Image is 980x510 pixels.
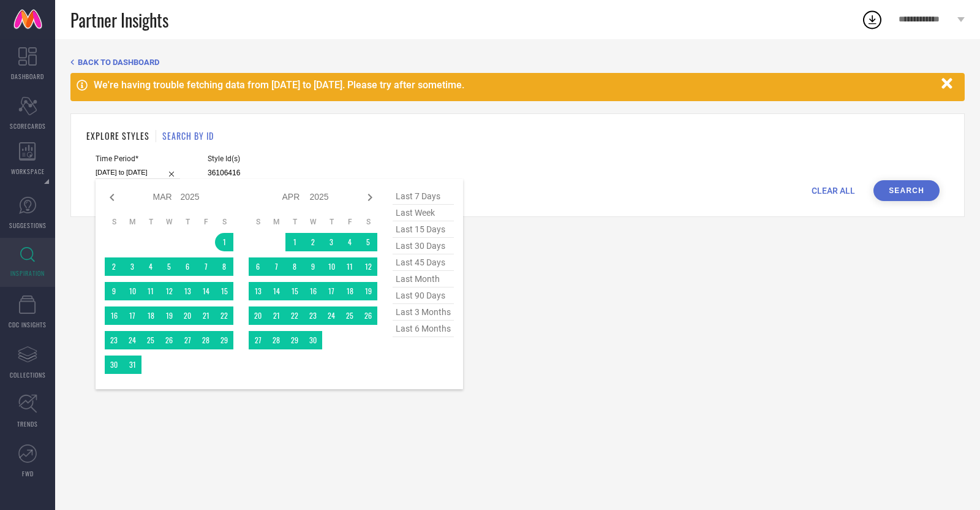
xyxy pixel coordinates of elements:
td: Sun Apr 20 2025 [249,306,267,325]
h1: EXPLORE STYLES [86,129,149,142]
td: Mon Mar 24 2025 [123,331,141,349]
span: last 30 days [393,238,454,254]
span: Time Period* [96,154,180,163]
td: Wed Mar 05 2025 [160,257,178,276]
th: Saturday [359,217,377,227]
span: CDC INSIGHTS [9,320,47,329]
span: SCORECARDS [10,121,46,131]
td: Fri Apr 11 2025 [341,257,359,276]
td: Sun Mar 09 2025 [105,282,123,300]
th: Wednesday [304,217,322,227]
td: Fri Mar 21 2025 [197,306,215,325]
span: WORKSPACE [11,167,45,176]
td: Sat Mar 22 2025 [215,306,233,325]
td: Mon Mar 17 2025 [123,306,141,325]
td: Thu Apr 17 2025 [322,282,341,300]
div: We're having trouble fetching data from [DATE] to [DATE]. Please try after sometime. [94,79,935,91]
div: Open download list [861,9,883,31]
td: Mon Apr 07 2025 [267,257,285,276]
td: Mon Apr 21 2025 [267,306,285,325]
td: Fri Mar 07 2025 [197,257,215,276]
td: Fri Mar 28 2025 [197,331,215,349]
td: Fri Mar 14 2025 [197,282,215,300]
th: Thursday [178,217,197,227]
td: Tue Apr 01 2025 [285,233,304,251]
span: last week [393,205,454,221]
td: Tue Mar 18 2025 [141,306,160,325]
button: Search [873,180,940,201]
td: Thu Mar 20 2025 [178,306,197,325]
span: TRENDS [17,419,38,428]
td: Sun Apr 13 2025 [249,282,267,300]
span: DASHBOARD [11,72,44,81]
td: Thu Apr 10 2025 [322,257,341,276]
td: Tue Mar 25 2025 [141,331,160,349]
td: Mon Mar 10 2025 [123,282,141,300]
span: last 45 days [393,254,454,271]
td: Wed Mar 19 2025 [160,306,178,325]
td: Tue Apr 22 2025 [285,306,304,325]
span: last 90 days [393,287,454,304]
span: last month [393,271,454,287]
th: Tuesday [285,217,304,227]
td: Tue Mar 04 2025 [141,257,160,276]
span: COLLECTIONS [10,370,46,379]
th: Monday [267,217,285,227]
td: Mon Apr 14 2025 [267,282,285,300]
th: Friday [197,217,215,227]
td: Thu Mar 06 2025 [178,257,197,276]
input: Select time period [96,166,180,179]
span: INSPIRATION [10,268,45,278]
td: Wed Mar 26 2025 [160,331,178,349]
td: Sat Apr 12 2025 [359,257,377,276]
td: Fri Apr 25 2025 [341,306,359,325]
td: Tue Apr 08 2025 [285,257,304,276]
span: FWD [22,469,34,478]
td: Wed Apr 02 2025 [304,233,322,251]
td: Fri Apr 04 2025 [341,233,359,251]
h1: SEARCH BY ID [162,129,214,142]
td: Sat Mar 01 2025 [215,233,233,251]
td: Tue Mar 11 2025 [141,282,160,300]
td: Sun Mar 16 2025 [105,306,123,325]
td: Wed Apr 16 2025 [304,282,322,300]
td: Thu Mar 27 2025 [178,331,197,349]
td: Sun Mar 23 2025 [105,331,123,349]
td: Sat Apr 05 2025 [359,233,377,251]
td: Sun Apr 27 2025 [249,331,267,349]
td: Mon Mar 03 2025 [123,257,141,276]
td: Thu Apr 24 2025 [322,306,341,325]
td: Wed Apr 30 2025 [304,331,322,349]
td: Wed Apr 09 2025 [304,257,322,276]
td: Tue Apr 29 2025 [285,331,304,349]
td: Sat Apr 26 2025 [359,306,377,325]
td: Thu Mar 13 2025 [178,282,197,300]
th: Sunday [249,217,267,227]
th: Friday [341,217,359,227]
span: SUGGESTIONS [9,221,47,230]
td: Mon Apr 28 2025 [267,331,285,349]
div: Previous month [105,190,119,205]
td: Sat Mar 08 2025 [215,257,233,276]
div: Back TO Dashboard [70,58,965,67]
span: last 7 days [393,188,454,205]
span: last 3 months [393,304,454,321]
span: BACK TO DASHBOARD [78,58,159,67]
th: Wednesday [160,217,178,227]
td: Sat Apr 19 2025 [359,282,377,300]
td: Sat Mar 15 2025 [215,282,233,300]
th: Tuesday [141,217,160,227]
td: Mon Mar 31 2025 [123,356,141,374]
th: Thursday [322,217,341,227]
span: CLEAR ALL [812,186,855,196]
span: Partner Insights [70,7,168,32]
th: Monday [123,217,141,227]
div: Next month [363,190,377,205]
td: Sat Mar 29 2025 [215,331,233,349]
td: Fri Apr 18 2025 [341,282,359,300]
span: last 15 days [393,221,454,238]
input: Enter comma separated style ids e.g. 12345, 67890 [208,166,385,180]
span: Style Id(s) [208,154,385,163]
th: Saturday [215,217,233,227]
td: Sun Apr 06 2025 [249,257,267,276]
